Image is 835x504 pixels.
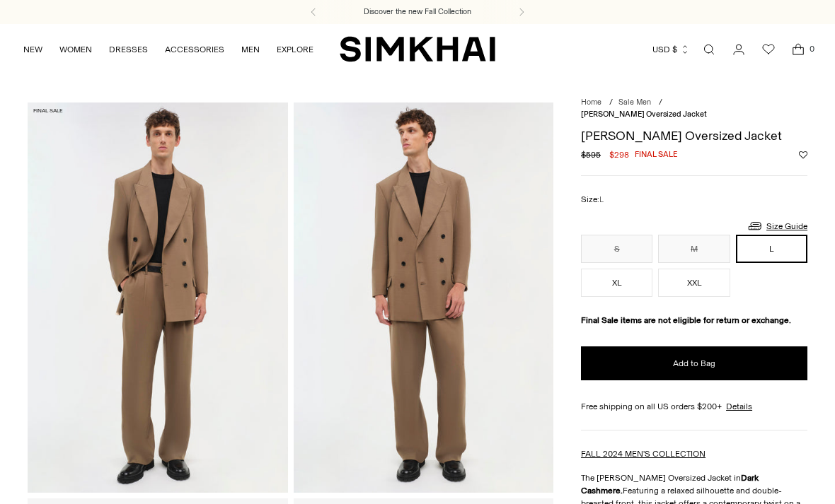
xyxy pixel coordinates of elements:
[581,97,807,120] nav: breadcrumbs
[599,195,604,204] span: L
[581,346,807,380] button: Add to Bag
[747,217,807,235] a: Size Guide
[59,34,92,65] a: WOMEN
[28,102,288,492] img: George Oversized Jacket
[23,34,42,65] a: NEW
[695,35,723,64] a: Open search modal
[581,449,706,459] a: FALL 2024 MEN'S COLLECTION
[736,235,807,263] button: L
[340,35,495,63] a: SIMKHAI
[581,400,807,413] div: Free shipping on all US orders $200+
[109,34,148,65] a: DRESSES
[725,35,753,64] a: Go to the account page
[277,34,313,65] a: EXPLORE
[658,269,730,297] button: XXL
[618,98,651,107] a: Sale Men
[805,42,818,55] span: 0
[364,6,471,18] a: Discover the new Fall Collection
[165,34,224,65] a: ACCESSORIES
[581,235,652,263] button: S
[673,358,715,370] span: Add to Bag
[652,34,690,65] button: USD $
[241,34,260,65] a: MEN
[581,129,807,142] h1: [PERSON_NAME] Oversized Jacket
[581,269,652,297] button: XL
[294,102,554,492] img: George Oversized Jacket
[581,98,601,107] a: Home
[581,315,791,325] strong: Final Sale items are not eligible for return or exchange.
[659,97,662,109] div: /
[609,148,629,161] span: $298
[581,193,604,206] label: Size:
[609,97,613,109] div: /
[784,35,812,64] a: Open cart modal
[799,151,807,159] button: Add to Wishlist
[658,235,730,263] button: M
[581,148,601,161] s: $595
[754,35,783,64] a: Wishlist
[581,110,707,119] span: [PERSON_NAME] Oversized Jacket
[726,400,752,413] a: Details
